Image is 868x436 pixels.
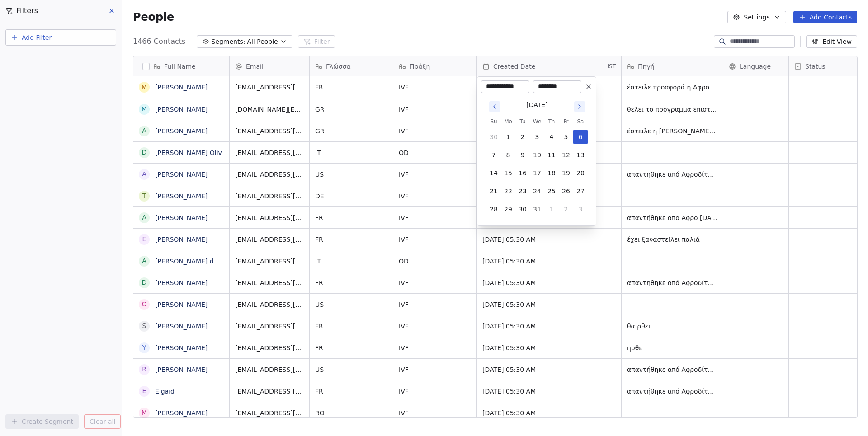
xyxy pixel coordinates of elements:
th: Sunday [486,117,501,126]
div: [DATE] [526,100,547,110]
button: 27 [573,184,588,198]
button: 19 [559,166,573,180]
button: 1 [544,202,559,216]
button: 15 [501,166,515,180]
button: 8 [501,148,515,162]
button: 21 [486,184,501,198]
button: 3 [573,202,588,216]
button: 30 [486,130,501,144]
button: 23 [515,184,530,198]
button: 26 [559,184,573,198]
th: Tuesday [515,117,530,126]
button: 11 [544,148,559,162]
button: 6 [573,130,588,144]
button: 9 [515,148,530,162]
button: 22 [501,184,515,198]
button: 13 [573,148,588,162]
button: 20 [573,166,588,180]
th: Monday [501,117,515,126]
button: 3 [530,130,544,144]
th: Friday [559,117,573,126]
button: 7 [486,148,501,162]
th: Saturday [573,117,588,126]
th: Wednesday [530,117,544,126]
button: Go to previous month [488,100,501,113]
button: 14 [486,166,501,180]
button: 17 [530,166,544,180]
button: 24 [530,184,544,198]
button: 28 [486,202,501,216]
button: 2 [559,202,573,216]
th: Thursday [544,117,559,126]
button: 4 [544,130,559,144]
button: 10 [530,148,544,162]
button: 1 [501,130,515,144]
button: 12 [559,148,573,162]
button: 16 [515,166,530,180]
button: 30 [515,202,530,216]
button: Go to next month [573,100,586,113]
button: 5 [559,130,573,144]
button: 2 [515,130,530,144]
button: 25 [544,184,559,198]
button: 31 [530,202,544,216]
button: 29 [501,202,515,216]
button: 18 [544,166,559,180]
